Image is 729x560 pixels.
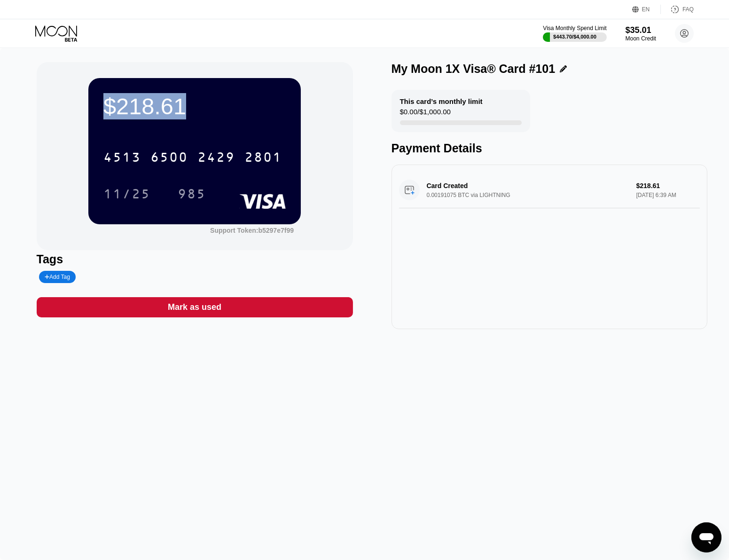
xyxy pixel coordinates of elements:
[178,188,206,203] div: 985
[626,25,656,42] div: $35.01Moon Credit
[682,6,694,13] div: FAQ
[98,145,288,169] div: 4513650024292801
[171,182,213,205] div: 985
[244,151,282,166] div: 2801
[626,25,656,35] div: $35.01
[103,188,150,203] div: 11/25
[392,142,708,155] div: Payment Details
[400,97,483,105] div: This card’s monthly limit
[39,271,76,283] div: Add Tag
[543,25,606,42] div: Visa Monthly Spend Limit$443.70/$4,000.00
[553,34,596,39] div: $443.70 / $4,000.00
[103,151,141,166] div: 4513
[691,522,721,552] iframe: Button to launch messaging window, conversation in progress
[632,5,661,14] div: EN
[626,35,656,42] div: Moon Credit
[400,108,451,120] div: $0.00 / $1,000.00
[543,25,606,32] div: Visa Monthly Spend Limit
[45,274,70,280] div: Add Tag
[96,182,157,205] div: 11/25
[661,5,694,14] div: FAQ
[37,297,353,317] div: Mark as used
[392,62,556,76] div: My Moon 1X Visa® Card #101
[103,93,286,119] div: $218.61
[37,252,353,266] div: Tags
[197,151,235,166] div: 2429
[210,227,294,234] div: Support Token: b5297e7f99
[210,227,294,234] div: Support Token:b5297e7f99
[168,302,221,313] div: Mark as used
[642,6,650,13] div: EN
[150,151,188,166] div: 6500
